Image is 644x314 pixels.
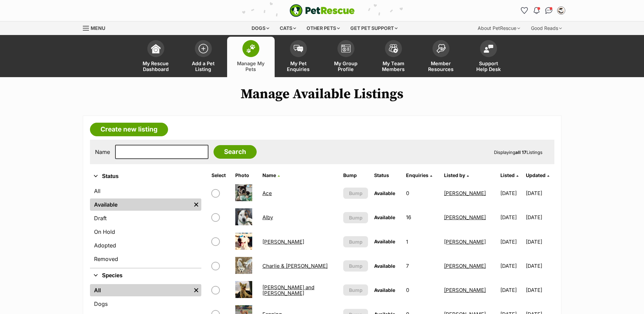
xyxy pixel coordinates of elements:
span: Listed [500,172,515,178]
td: [DATE] [526,206,553,229]
div: Dogs [247,21,274,35]
img: dashboard-icon-eb2f2d2d3e046f16d808141f083e7271f6b2e854fb5c12c21221c1fb7104beca.svg [151,44,161,53]
img: logo-e224e6f780fb5917bec1dbf3a21bbac754714ae5b6737aabdf751b685950b380.svg [290,4,355,17]
span: My Pet Enquiries [283,60,314,72]
a: Adopted [90,239,201,251]
button: Notifications [531,5,542,16]
img: group-profile-icon-3fa3cf56718a62981997c0bc7e787c4b2cf8bcc04b72c1350f741eb67cf2f40e.svg [341,45,351,53]
span: Support Help Desk [473,60,504,72]
input: Search [214,145,257,159]
a: [PERSON_NAME] [262,239,304,245]
td: 7 [403,254,441,278]
button: Bump [343,260,368,272]
img: help-desk-icon-fdf02630f3aa405de69fd3d07c3f3aa587a6932b1a1747fa1d2bba05be0121f9.svg [484,45,493,53]
label: Name [95,149,110,155]
a: On Hold [90,226,201,238]
a: [PERSON_NAME] [444,239,486,245]
span: Bump [349,190,363,197]
th: Select [209,170,232,181]
td: [DATE] [526,181,553,205]
td: [DATE] [526,254,553,278]
span: Displaying Listings [494,150,542,155]
a: All [90,185,201,197]
img: pet-enquiries-icon-7e3ad2cf08bfb03b45e93fb7055b45f3efa6380592205ae92323e6603595dc1f.svg [294,45,303,52]
th: Bump [341,170,371,181]
a: Support Help Desk [465,37,512,77]
td: [DATE] [498,206,525,229]
button: Bump [343,236,368,247]
span: Available [374,239,395,244]
span: Menu [91,25,105,31]
a: Menu [83,21,110,34]
a: [PERSON_NAME] [444,287,486,293]
div: Cats [275,21,301,35]
span: Listed by [444,172,465,178]
a: Enquiries [406,172,432,178]
div: Get pet support [346,21,402,35]
a: Favourites [519,5,530,16]
img: team-members-icon-5396bd8760b3fe7c0b43da4ab00e1e3bb1a5d9ba89233759b79545d2d3fc5d0d.svg [389,44,398,53]
img: manage-my-pets-icon-02211641906a0b7f246fdf0571729dbe1e7629f14944591b6c1af311fb30b64b.svg [246,44,256,53]
a: Charlie & [PERSON_NAME] [262,263,328,269]
strong: all 17 [515,150,527,155]
span: Member Resources [426,60,456,72]
button: My account [556,5,567,16]
span: Available [374,287,395,293]
span: My Team Members [378,60,409,72]
a: Conversations [544,5,554,16]
a: Add a Pet Listing [180,37,227,77]
a: [PERSON_NAME] [444,263,486,269]
a: PetRescue [290,4,355,17]
span: Available [374,263,395,269]
img: chat-41dd97257d64d25036548639549fe6c8038ab92f7586957e7f3b1b290dea8141.svg [545,7,552,14]
span: Bump [349,262,363,269]
span: Manage My Pets [236,60,266,72]
a: Dogs [90,298,201,310]
a: Remove filter [191,198,201,211]
a: [PERSON_NAME] [444,190,486,196]
td: [DATE] [526,278,553,302]
td: 0 [403,181,441,205]
div: Other pets [302,21,345,35]
a: My Team Members [370,37,417,77]
span: Name [262,172,276,178]
a: Manage My Pets [227,37,275,77]
a: Create new listing [90,123,168,136]
a: Available [90,198,191,211]
span: Bump [349,214,363,221]
img: Shardin Carter profile pic [558,7,565,14]
div: Status [90,184,201,268]
a: Listed by [444,172,469,178]
span: My Rescue Dashboard [141,60,171,72]
td: [DATE] [526,230,553,254]
span: My Group Profile [331,60,361,72]
ul: Account quick links [519,5,567,16]
span: translation missing: en.admin.listings.index.attributes.enquiries [406,172,428,178]
a: Updated [526,172,549,178]
a: Name [262,172,280,178]
td: [DATE] [498,230,525,254]
button: Bump [343,284,368,296]
a: My Pet Enquiries [275,37,322,77]
button: Status [90,172,201,181]
span: Bump [349,286,363,294]
button: Species [90,271,201,280]
a: Removed [90,253,201,265]
td: 1 [403,230,441,254]
span: Available [374,190,395,196]
span: Add a Pet Listing [188,60,219,72]
a: Member Resources [417,37,465,77]
button: Bump [343,212,368,223]
a: [PERSON_NAME] and [PERSON_NAME] [262,284,314,296]
td: [DATE] [498,278,525,302]
a: Listed [500,172,518,178]
td: 16 [403,206,441,229]
img: member-resources-icon-8e73f808a243e03378d46382f2149f9095a855e16c252ad45f914b54edf8863c.svg [436,44,446,53]
a: Remove filter [191,284,201,296]
a: All [90,284,191,296]
span: Updated [526,172,546,178]
span: Bump [349,238,363,245]
a: My Group Profile [322,37,370,77]
td: 0 [403,278,441,302]
a: Alby [262,214,273,221]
